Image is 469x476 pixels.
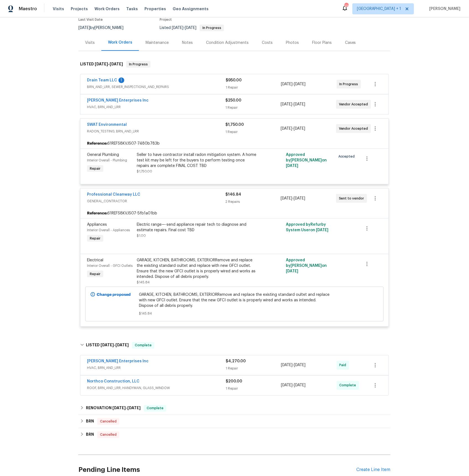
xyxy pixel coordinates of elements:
[160,26,224,30] span: Listed
[160,18,172,21] span: Project
[98,432,119,438] span: Cancelled
[101,343,129,347] span: -
[182,40,193,46] div: Notes
[108,40,132,45] div: Work Orders
[112,406,126,410] span: [DATE]
[286,223,328,232] span: Approved by Refurby System User on
[281,383,306,388] span: -
[294,102,305,106] span: [DATE]
[85,40,95,46] div: Visits
[137,234,146,237] span: $1.00
[78,402,391,415] div: RENOVATION [DATE]-[DATE]Complete
[172,26,196,30] span: -
[281,82,293,86] span: [DATE]
[281,196,305,201] span: -
[339,196,367,201] span: Sent to vendor
[281,363,306,368] span: -
[87,99,149,102] a: [PERSON_NAME] Enterprises Inc
[78,55,391,73] div: LISTED [DATE]-[DATE]In Progress
[87,159,127,162] span: Interior Overall - Plumbing
[87,223,107,227] span: Appliances
[294,196,305,200] span: [DATE]
[137,222,258,233] div: Electric range—-send appliance repair tech to diagnose and estimate repairs. Final cost TBD
[133,343,154,348] span: Complete
[87,129,225,134] span: RADON_TESTING, BRN_AND_LRR
[286,269,298,273] span: [DATE]
[87,228,130,232] span: Interior Overall - Appliances
[137,170,152,173] span: $1,750.00
[95,62,108,66] span: [DATE]
[357,6,401,12] span: [GEOGRAPHIC_DATA] + 1
[225,193,241,196] span: $146.84
[185,26,196,30] span: [DATE]
[88,271,103,277] span: Repair
[137,152,258,169] div: Seller to have contractor install radon mitigation system. A home test kit may be left for the bu...
[286,258,327,273] span: Approved by [PERSON_NAME] on
[87,84,226,90] span: BRN_AND_LRR, SEWER_INSPECTIONS_AND_REPAIRS
[357,467,391,473] div: Create Line Item
[281,102,293,106] span: [DATE]
[339,81,360,87] span: In Progress
[226,85,281,90] div: 1 Repair
[139,311,330,316] span: $145.84
[345,40,356,46] div: Cases
[87,211,107,216] b: Reference:
[312,40,332,46] div: Floor Plans
[80,139,389,148] div: 61REFS8KVJS07-7480b783b
[226,360,246,363] span: $4,270.00
[78,26,90,30] span: [DATE]
[281,384,293,387] span: [DATE]
[226,380,242,384] span: $200.00
[262,40,273,46] div: Costs
[281,102,305,107] span: -
[86,342,129,349] h6: LISTED
[115,343,129,347] span: [DATE]
[339,126,370,131] span: Vendor Accepted
[87,380,139,384] a: Northco Construction, LLC
[286,40,299,46] div: Photos
[146,40,169,46] div: Maintenance
[339,363,349,368] span: Paid
[87,198,225,204] span: GENERAL_CONTRACTOR
[286,153,327,168] span: Approved by [PERSON_NAME] on
[225,199,281,204] div: 2 Repairs
[127,62,150,67] span: In Progress
[200,26,223,30] span: In Progress
[139,292,330,309] span: GARAGE, KITCHEN, BATHROOMS, EXTERIORRemove and replace the existing standard oultet and replace w...
[86,418,94,425] h6: BRN
[98,419,119,424] span: Cancelled
[339,383,359,388] span: Complete
[87,193,140,196] a: Professional Cleanway LLC
[281,196,293,200] span: [DATE]
[88,166,103,171] span: Repair
[87,365,226,371] span: HVAC, BRN_AND_LRR
[427,6,461,12] span: [PERSON_NAME]
[86,432,94,438] h6: BRN
[88,236,103,241] span: Repair
[226,78,242,82] span: $950.00
[97,293,131,297] b: Change proposed
[78,18,103,21] span: Last Visit Date
[172,26,183,30] span: [DATE]
[137,281,150,284] span: $145.84
[206,40,249,46] div: Condition Adjustments
[281,81,306,87] span: -
[80,61,123,68] h6: LISTED
[87,104,225,110] span: HVAC, BRN_AND_LRR
[144,406,166,411] span: Complete
[225,105,281,110] div: 1 Repair
[95,62,123,66] span: -
[173,6,209,12] span: Geo Assignments
[94,6,120,12] span: Work Orders
[87,153,119,157] span: General Plumbing
[281,126,305,131] span: -
[78,25,130,31] div: by [PERSON_NAME]
[294,384,306,387] span: [DATE]
[225,129,281,135] div: 1 Repair
[294,82,306,86] span: [DATE]
[87,264,133,267] span: Interior Overall - GFCI Outlets
[87,78,117,82] a: Drain Team LLC
[281,363,293,367] span: [DATE]
[87,258,103,262] span: Electrical
[118,78,124,83] div: 1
